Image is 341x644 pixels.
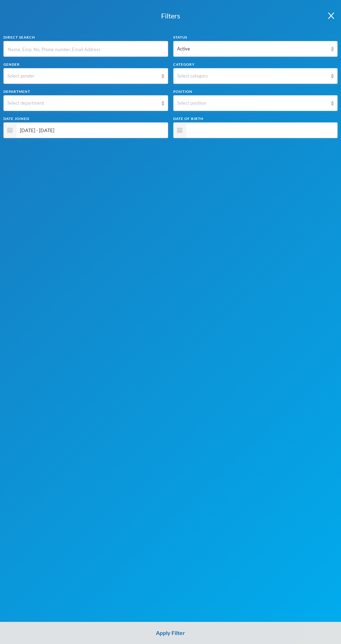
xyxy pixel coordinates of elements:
div: Active [177,46,328,53]
div: Select category [177,73,328,80]
div: Date Joined [3,116,168,121]
div: Position [173,89,338,94]
div: Select position [177,100,328,107]
div: Status [173,35,338,40]
div: Select department [7,100,158,107]
span: [DATE] - [DATE] [16,122,164,138]
div: Select gender [7,73,158,80]
div: Direct Search [3,35,168,40]
div: Department [3,89,168,94]
input: Name, Emp. No, Phone number, Email Address [7,41,164,57]
img: close dialog [328,13,334,19]
div: Category [173,62,338,67]
div: Gender [3,62,168,67]
div: Date of Birth [173,116,338,121]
